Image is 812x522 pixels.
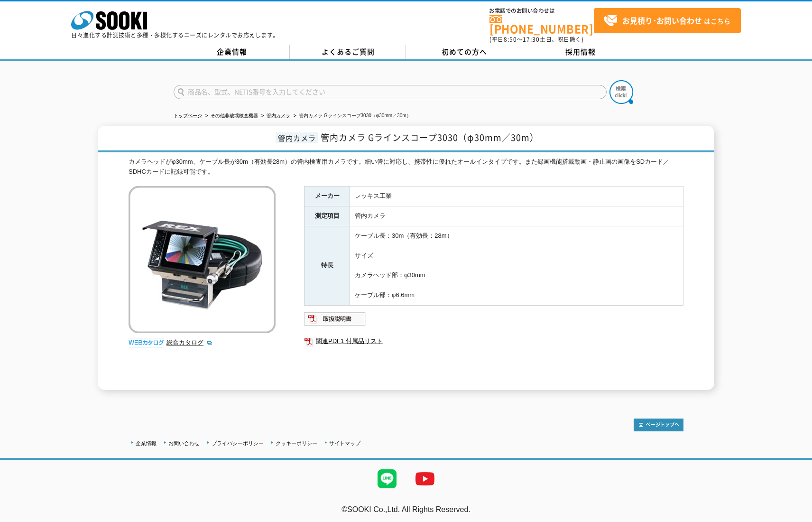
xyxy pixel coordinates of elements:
[523,35,540,44] span: 17:30
[290,45,406,59] a: よくあるご質問
[292,111,411,121] li: 管内カメラ Gラインスコープ3030（φ30mm／30m）
[211,113,258,118] a: その他非破壊検査機器
[442,47,487,57] span: 初めての方へ
[212,440,264,446] a: プライバシーポリシー
[304,317,366,325] a: 取扱説明書
[406,460,444,498] img: YouTube
[522,45,638,59] a: 採用情報
[603,14,730,28] span: はこちら
[609,80,633,104] img: btn_search.png
[129,338,164,347] img: webカタログ
[276,132,318,143] span: 管内カメラ
[489,8,594,14] span: お電話でのお問い合わせは
[129,186,276,333] img: 管内カメラ Gラインスコープ3030（φ30mm／30m）
[489,15,594,34] a: [PHONE_NUMBER]
[276,440,317,446] a: クッキーポリシー
[174,113,202,118] a: トップページ
[350,206,683,226] td: 管内カメラ
[321,131,539,144] span: 管内カメラ Gラインスコープ3030（φ30mm／30m）
[166,339,213,346] a: 総合カタログ
[129,157,683,177] div: カメラヘッドがφ30mm、ケーブル長が30m（有効長28m）の管内検査用カメラです。細い管に対応し、携帯性に優れたオールインタイプです。また録画機能搭載動画・静止画の画像をSDカード／SDHCカ...
[304,186,350,206] th: メーカー
[304,206,350,226] th: 測定項目
[368,460,406,498] img: LINE
[174,85,607,99] input: 商品名、型式、NETIS番号を入力してください
[350,186,683,206] td: レッキス工業
[489,35,583,44] span: (平日 ～ 土日、祝日除く)
[304,335,683,347] a: 関連PDF1 付属品リスト
[406,45,522,59] a: 初めての方へ
[329,440,360,446] a: サイトマップ
[504,35,517,44] span: 8:50
[622,15,702,26] strong: お見積り･お問い合わせ
[350,226,683,306] td: ケーブル長：30m（有効長：28m） サイズ カメラヘッド部：φ30mm ケーブル部：φ6.6mm
[634,419,683,431] img: トップページへ
[168,440,200,446] a: お問い合わせ
[267,113,290,118] a: 管内カメラ
[594,8,741,33] a: お見積り･お問い合わせはこちら
[304,226,350,306] th: 特長
[304,311,366,326] img: 取扱説明書
[174,45,290,59] a: 企業情報
[136,440,157,446] a: 企業情報
[71,32,279,38] p: 日々進化する計測技術と多種・多様化するニーズにレンタルでお応えします。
